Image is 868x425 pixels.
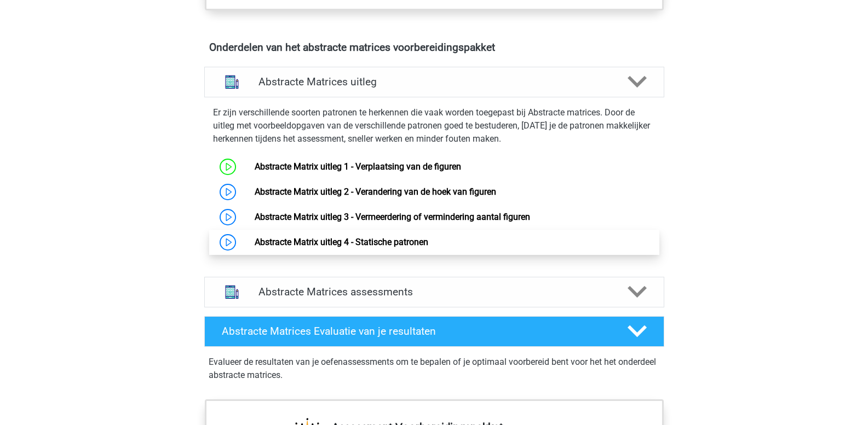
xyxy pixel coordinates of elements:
a: Abstracte Matrix uitleg 3 - Vermeerdering of vermindering aantal figuren [255,212,530,222]
img: abstracte matrices uitleg [218,68,246,96]
h4: Abstracte Matrices uitleg [258,75,610,88]
a: Abstracte Matrix uitleg 4 - Statische patronen [255,237,428,247]
p: Evalueer de resultaten van je oefenassessments om te bepalen of je optimaal voorbereid bent voor ... [209,356,660,382]
p: Er zijn verschillende soorten patronen te herkennen die vaak worden toegepast bij Abstracte matri... [213,106,656,145]
h4: Abstracte Matrices assessments [258,286,610,298]
a: uitleg Abstracte Matrices uitleg [200,67,669,97]
a: Abstracte Matrix uitleg 2 - Verandering van de hoek van figuren [255,187,496,197]
a: assessments Abstracte Matrices assessments [200,277,669,307]
h4: Abstracte Matrices Evaluatie van je resultaten [222,325,610,337]
img: abstracte matrices assessments [218,278,246,306]
h4: Onderdelen van het abstracte matrices voorbereidingspakket [209,41,659,54]
a: Abstracte Matrix uitleg 1 - Verplaatsing van de figuren [255,161,461,172]
a: Abstracte Matrices Evaluatie van je resultaten [200,316,669,347]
